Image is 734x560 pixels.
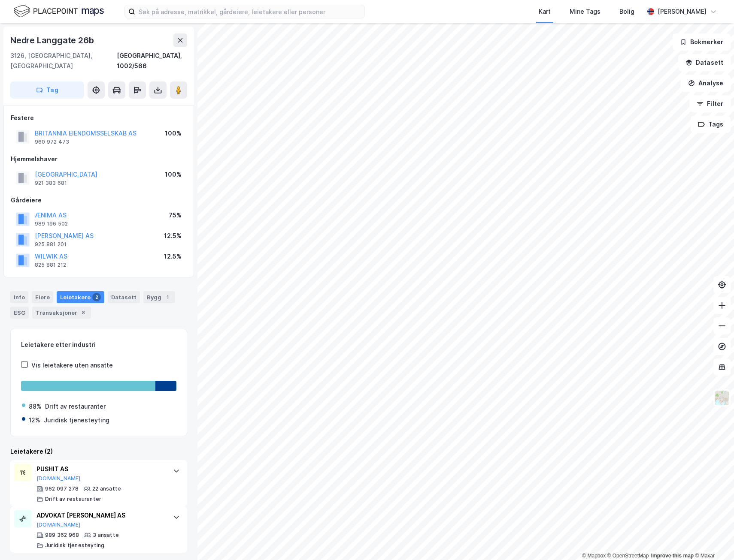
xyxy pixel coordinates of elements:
div: Festere [11,113,187,123]
div: 3 ansatte [93,532,119,539]
div: Mine Tags [570,6,601,17]
div: 960 972 473 [35,138,69,145]
div: Leietakere (2) [10,446,187,457]
div: 989 362 968 [45,532,79,539]
div: ADVOKAT [PERSON_NAME] AS [36,510,164,521]
button: [DOMAIN_NAME] [36,521,81,528]
div: 100% [165,128,182,138]
div: 8 [79,308,88,317]
div: 12.5% [164,251,182,262]
input: Søk på adresse, matrikkel, gårdeiere, leietakere eller personer [135,5,364,18]
button: Analyse [681,75,731,92]
div: 3126, [GEOGRAPHIC_DATA], [GEOGRAPHIC_DATA] [10,51,117,71]
a: OpenStreetMap [607,553,649,559]
div: Leietakere [57,291,104,303]
div: 825 881 212 [35,262,66,268]
div: Hjemmelshaver [11,154,187,164]
div: Kart [539,6,551,17]
div: [PERSON_NAME] [658,6,707,17]
div: Juridisk tjenesteyting [44,415,109,425]
button: [DOMAIN_NAME] [36,475,81,482]
a: Mapbox [582,553,606,559]
div: 22 ansatte [92,485,121,492]
div: 12.5% [164,231,182,241]
div: Gårdeiere [11,195,187,205]
div: 1 [163,293,172,301]
button: Tag [10,81,84,99]
div: 100% [165,169,182,180]
div: 962 097 278 [45,485,79,492]
div: [GEOGRAPHIC_DATA], 1002/566 [117,51,187,71]
div: Info [10,291,28,303]
div: Eiere [32,291,53,303]
button: Datasett [678,54,731,71]
div: Nedre Langgate 26b [10,33,95,47]
div: 88% [29,401,42,412]
button: Bokmerker [673,33,731,51]
img: logo.f888ab2527a4732fd821a326f86c7f29.svg [14,4,104,19]
div: ESG [10,307,29,319]
div: Juridisk tjenesteyting [45,542,104,549]
div: Drift av restauranter [45,496,101,503]
div: 75% [169,210,182,220]
div: Bygg [143,291,175,303]
div: 921 383 681 [35,180,67,187]
button: Tags [691,116,731,133]
div: 989 196 502 [35,220,68,227]
img: Z [714,390,730,406]
div: Datasett [108,291,140,303]
div: PUSHIT AS [36,464,164,474]
div: Vis leietakere uten ansatte [31,360,113,370]
a: Improve this map [651,553,694,559]
div: Transaksjoner [32,307,91,319]
div: 12% [29,415,40,425]
div: Leietakere etter industri [21,340,176,350]
div: Bolig [619,6,634,17]
div: 2 [92,293,101,301]
iframe: Chat Widget [691,519,734,560]
div: 925 881 201 [35,241,67,248]
button: Filter [689,95,731,112]
div: Drift av restauranter [45,401,106,412]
